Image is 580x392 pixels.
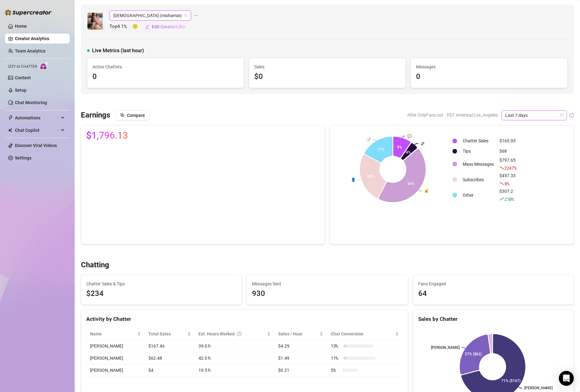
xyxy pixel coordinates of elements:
[92,63,239,70] span: Active Chatters
[407,134,412,138] text: 💬
[90,330,136,337] span: Name
[331,355,341,362] span: 11 %
[274,364,327,376] td: $0.21
[278,330,318,337] span: Sales / Hour
[15,143,57,148] a: Discover Viral Videos
[274,328,327,340] th: Sales / Hour
[8,128,12,132] img: Chat Copilot
[424,188,429,193] text: 💰
[86,328,145,340] th: Name
[86,131,128,141] span: $1,796.13
[252,288,402,300] div: 930
[15,24,27,29] a: Home
[92,47,144,54] span: Live Metrics (last hour)
[8,115,13,120] span: thunderbolt
[460,146,496,156] td: Tips
[86,288,236,300] span: $234
[460,157,496,172] td: Mass Messages
[499,181,504,186] span: fall
[113,11,187,20] span: Mishamai (mishamai)
[420,141,425,145] text: 💸
[15,125,59,135] span: Chat Copilot
[145,352,195,364] td: $62.48
[418,280,568,287] span: Fans Engaged
[15,113,59,123] span: Automations
[416,63,562,70] span: Messages
[86,340,145,352] td: [PERSON_NAME]
[152,24,185,29] span: Edit Creator's Bio
[416,71,562,83] div: 0
[86,352,145,364] td: [PERSON_NAME]
[15,75,31,80] a: Content
[145,364,195,376] td: $4
[504,196,514,202] span: 210 %
[15,48,45,53] a: Team Analytics
[499,157,517,172] div: $797.65
[327,328,403,340] th: Chat Conversion
[331,330,394,337] span: Chat Conversion
[431,345,460,350] text: [PERSON_NAME]
[81,110,110,120] h3: Earnings
[524,386,553,390] text: [PERSON_NAME]
[499,148,517,154] div: $68
[195,352,274,364] td: 42.0 h
[15,88,26,93] a: Setup
[195,364,274,376] td: 19.5 h
[145,22,186,32] button: Edit Creator's Bio
[499,188,517,203] div: $307.2
[569,113,574,118] span: info-circle
[460,188,496,203] td: Other
[195,340,274,352] td: 39.0 h
[132,23,145,30] span: 🙂
[92,71,239,83] div: 0
[86,280,236,287] span: Chatter Sales & Tips
[15,100,47,105] a: Chat Monitoring
[194,11,198,21] span: ellipsis
[499,166,504,170] span: fall
[418,288,568,300] div: 64
[559,371,574,386] div: Open Intercom Messenger
[110,23,132,30] span: Top 4.1 %
[331,343,341,349] span: 13 %
[15,155,31,160] a: Settings
[87,13,104,30] img: Mishamai
[499,172,517,187] div: $457.33
[127,113,145,118] span: Compare
[148,330,186,337] span: Total Sales
[505,111,563,120] span: Last 7 days
[8,64,37,70] span: Izzy AI Chatter
[499,197,504,201] span: rise
[274,340,327,352] td: $4.29
[252,280,402,287] span: Messages Sent
[115,110,150,120] button: Compare
[274,352,327,364] td: $1.49
[86,364,145,376] td: [PERSON_NAME]
[254,63,400,70] span: Sales
[499,137,517,144] div: $165.95
[504,181,509,187] span: 8 %
[5,9,52,16] img: logo-BBDzfeDw.svg
[145,340,195,352] td: $167.46
[145,328,195,340] th: Total Sales
[120,113,124,117] span: block
[254,71,400,83] div: $0
[237,330,241,337] span: question-circle
[504,165,517,171] span: 2247 %
[184,14,188,17] span: team
[331,367,341,374] span: 5 %
[40,61,49,70] img: AI Chatter
[407,110,443,120] span: After OnlyFans cut
[460,172,496,187] td: Subscribes
[460,136,496,146] td: Chatter Sales
[86,315,403,323] div: Activity by Chatter
[199,330,266,337] div: Est. Hours Worked
[15,34,65,44] a: Creator Analytics
[81,260,109,270] h3: Chatting
[560,113,564,117] span: calendar
[447,110,498,120] span: PDT America/Los_Angeles
[351,177,356,182] text: 👤
[418,315,568,323] div: Sales by Chatter
[366,137,371,142] text: 📝
[145,25,149,29] span: edit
